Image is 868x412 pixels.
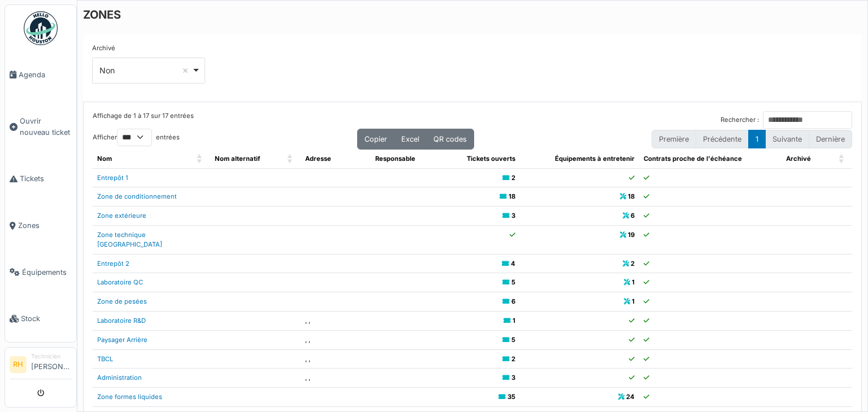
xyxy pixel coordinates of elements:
button: Excel [394,129,427,150]
b: 2 [511,355,515,363]
a: Stock [5,296,76,343]
a: Paysager Arrière [97,336,147,344]
a: RH Technicien[PERSON_NAME] [10,352,72,379]
b: 5 [511,336,515,344]
b: 2 [511,174,515,182]
b: 1 [513,317,515,325]
label: Afficher entrées [93,129,180,146]
span: Archivé: Activate to sort [839,150,845,168]
span: Copier [364,135,387,143]
a: Tickets [5,156,76,203]
a: Laboratoire R&D [97,317,146,325]
div: Technicien [31,352,72,361]
span: Équipements [22,267,72,278]
span: Nom: Activate to sort [197,150,203,168]
span: Tickets [20,173,72,184]
span: Zones [18,220,72,231]
a: Entrepôt 2 [97,260,129,268]
b: 3 [511,212,515,220]
td: , , [301,311,371,330]
td: , , [301,349,371,369]
div: Non [99,64,192,76]
span: Nom alternatif: Activate to sort [287,150,294,168]
a: Ouvrir nouveau ticket [5,98,76,156]
b: 5 [511,278,515,286]
a: Zone de conditionnement [97,192,177,200]
td: , , [301,369,371,388]
select: Afficherentrées [117,129,152,146]
span: Nom alternatif [215,155,260,163]
b: 1 [632,297,635,305]
div: Affichage de 1 à 17 sur 17 entrées [93,111,194,129]
b: 6 [631,212,635,220]
b: 6 [511,297,515,305]
a: Agenda [5,51,76,98]
span: Responsable [375,155,415,163]
label: Rechercher : [721,115,759,125]
span: Nom [97,155,112,163]
span: Adresse [305,155,331,163]
b: 1 [632,278,635,286]
span: QR codes [433,135,467,143]
b: 4 [511,260,515,268]
span: Archivé [786,155,811,163]
img: Badge_color-CXgf-gQk.svg [24,11,58,45]
b: 3 [511,374,515,382]
b: 19 [628,231,635,239]
a: Zone technique [GEOGRAPHIC_DATA] [97,231,162,248]
b: 18 [628,192,635,200]
h6: ZONES [83,8,121,21]
span: Contrats proche de l'échéance [644,155,742,163]
a: Laboratoire QC [97,278,143,286]
span: Ouvrir nouveau ticket [20,116,72,137]
a: Administration [97,374,142,382]
span: Agenda [19,69,72,80]
button: Copier [357,129,394,150]
a: TBCL [97,355,113,363]
b: 24 [626,393,635,401]
button: QR codes [426,129,474,150]
a: Zone de pesées [97,297,147,305]
a: Zones [5,202,76,249]
span: Tickets ouverts [467,155,515,163]
button: 1 [748,130,766,148]
li: RH [10,356,27,373]
a: Entrepôt 1 [97,174,128,182]
b: 35 [507,393,515,401]
td: , , [301,330,371,349]
a: Zone extérieure [97,212,146,220]
label: Archivé [92,43,115,53]
b: 18 [509,192,515,200]
span: Équipements à entretenir [555,155,635,163]
b: 2 [631,260,635,268]
a: Zone formes liquides [97,393,162,401]
nav: pagination [652,130,852,148]
button: Remove item: 'false' [180,65,191,76]
li: [PERSON_NAME] [31,352,72,376]
a: Équipements [5,249,76,296]
span: Excel [401,135,419,143]
span: Stock [21,313,72,324]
